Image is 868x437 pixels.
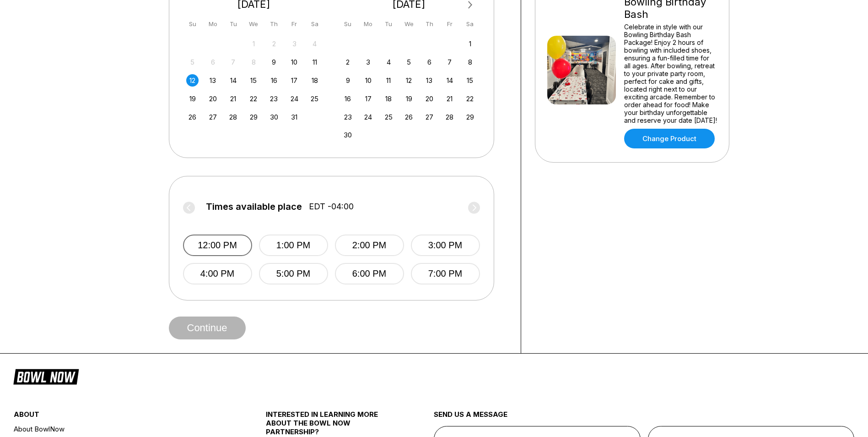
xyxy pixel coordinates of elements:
div: Choose Sunday, November 16th, 2025 [342,93,354,105]
div: Choose Saturday, October 25th, 2025 [308,93,321,105]
button: 1:00 PM [259,235,328,256]
div: We [403,18,415,30]
div: Choose Monday, November 17th, 2025 [362,93,374,105]
div: Choose Wednesday, November 19th, 2025 [403,93,415,105]
button: 6:00 PM [335,263,404,284]
div: Choose Tuesday, October 21st, 2025 [227,93,239,105]
div: Choose Friday, November 14th, 2025 [443,74,456,87]
div: Choose Monday, October 20th, 2025 [207,93,219,105]
div: Choose Wednesday, November 12th, 2025 [403,74,415,87]
div: Sa [464,18,476,30]
div: Choose Saturday, November 8th, 2025 [464,56,476,68]
div: Not available Sunday, October 5th, 2025 [186,56,199,68]
div: Choose Wednesday, October 29th, 2025 [248,111,260,123]
div: month 2025-11 [340,37,478,142]
div: Choose Saturday, November 29th, 2025 [464,111,476,123]
img: Bowling Birthday Bash [547,36,616,104]
button: 5:00 PM [259,263,328,284]
div: Choose Tuesday, November 25th, 2025 [383,111,395,123]
div: Choose Sunday, November 30th, 2025 [342,129,354,141]
div: Choose Friday, October 17th, 2025 [288,74,301,87]
div: Choose Friday, November 7th, 2025 [443,56,456,68]
div: Choose Tuesday, November 4th, 2025 [383,56,395,68]
div: Not available Monday, October 6th, 2025 [207,56,219,68]
div: Choose Thursday, November 27th, 2025 [423,111,436,123]
div: Choose Thursday, October 9th, 2025 [268,56,280,68]
button: 2:00 PM [335,235,404,256]
div: Choose Sunday, October 26th, 2025 [186,111,199,123]
div: Th [423,18,436,30]
div: Fr [443,18,456,30]
button: 4:00 PM [183,263,252,284]
div: Tu [227,18,239,30]
div: Choose Sunday, November 23rd, 2025 [342,111,354,123]
div: Mo [362,18,374,30]
div: Choose Monday, October 27th, 2025 [207,111,219,123]
div: Choose Friday, October 24th, 2025 [288,93,301,105]
div: Choose Monday, November 3rd, 2025 [362,56,374,68]
div: Su [186,18,199,30]
div: Not available Tuesday, October 7th, 2025 [227,56,239,68]
div: Choose Tuesday, November 11th, 2025 [383,74,395,87]
div: Choose Saturday, November 15th, 2025 [464,74,476,87]
div: Choose Wednesday, November 5th, 2025 [403,56,415,68]
div: Choose Friday, November 21st, 2025 [443,93,456,105]
div: Not available Wednesday, October 8th, 2025 [248,56,260,68]
div: Su [342,18,354,30]
a: About BowlNow [14,423,224,435]
div: Choose Saturday, October 18th, 2025 [308,74,321,87]
div: Choose Wednesday, October 15th, 2025 [248,74,260,87]
div: Choose Friday, November 28th, 2025 [443,111,456,123]
div: Choose Sunday, November 2nd, 2025 [342,56,354,68]
div: Choose Friday, October 31st, 2025 [288,111,301,123]
div: Choose Saturday, November 22nd, 2025 [464,93,476,105]
div: Not available Saturday, October 4th, 2025 [308,38,321,50]
div: Th [268,18,280,30]
div: Tu [383,18,395,30]
button: 12:00 PM [183,235,252,256]
div: Sa [308,18,321,30]
button: 7:00 PM [411,263,480,284]
div: send us a message [434,410,854,426]
span: EDT -04:00 [309,202,354,212]
div: Choose Thursday, November 20th, 2025 [423,93,436,105]
div: Choose Saturday, November 1st, 2025 [464,38,476,50]
div: Choose Thursday, November 13th, 2025 [423,74,436,87]
div: Choose Monday, October 13th, 2025 [207,74,219,87]
div: Choose Thursday, October 16th, 2025 [268,74,280,87]
div: Not available Thursday, October 2nd, 2025 [268,38,280,50]
div: Celebrate in style with our Bowling Birthday Bash Package! Enjoy 2 hours of bowling with included... [624,23,717,124]
div: Choose Monday, November 10th, 2025 [362,74,374,87]
div: Choose Sunday, November 9th, 2025 [342,74,354,87]
div: Choose Thursday, November 6th, 2025 [423,56,436,68]
div: We [248,18,260,30]
div: Choose Tuesday, October 14th, 2025 [227,74,239,87]
div: Choose Thursday, October 23rd, 2025 [268,93,280,105]
div: about [14,410,224,423]
div: Choose Sunday, October 12th, 2025 [186,74,199,87]
div: Choose Monday, November 24th, 2025 [362,111,374,123]
div: Choose Wednesday, November 26th, 2025 [403,111,415,123]
div: Choose Friday, October 10th, 2025 [288,56,301,68]
a: Change Product [624,129,715,148]
div: Fr [288,18,301,30]
div: month 2025-10 [185,37,323,123]
div: Choose Wednesday, October 22nd, 2025 [248,93,260,105]
span: Times available place [206,202,302,212]
div: Choose Thursday, October 30th, 2025 [268,111,280,123]
div: Choose Sunday, October 19th, 2025 [186,93,199,105]
div: Choose Tuesday, November 18th, 2025 [383,93,395,105]
div: Choose Tuesday, October 28th, 2025 [227,111,239,123]
div: Not available Wednesday, October 1st, 2025 [248,38,260,50]
div: Not available Friday, October 3rd, 2025 [288,38,301,50]
button: 3:00 PM [411,235,480,256]
div: Mo [207,18,219,30]
div: Choose Saturday, October 11th, 2025 [308,56,321,68]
